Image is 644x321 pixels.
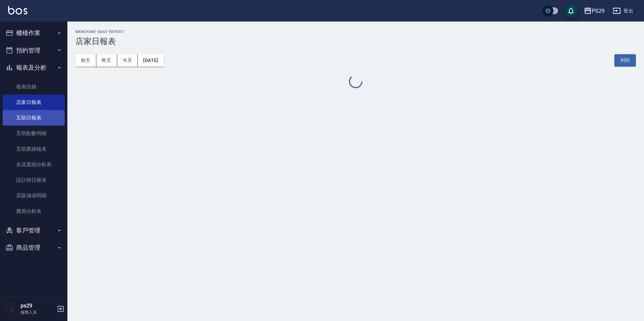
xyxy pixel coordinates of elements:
[614,54,636,67] button: 列印
[75,30,636,34] h2: Merchant Daily Report
[564,4,578,17] button: save
[8,6,27,14] img: Logo
[3,204,65,219] a: 費用分析表
[3,126,65,141] a: 互助點數明細
[3,110,65,126] a: 互助日報表
[3,24,65,42] button: 櫃檯作業
[21,309,55,315] p: 服務人員
[96,54,117,67] button: 昨天
[3,79,65,95] a: 報表目錄
[3,95,65,110] a: 店家日報表
[3,222,65,239] button: 客戶管理
[3,157,65,172] a: 全店業績分析表
[581,4,607,18] button: PS29
[3,188,65,203] a: 店販抽成明細
[592,7,605,15] div: PS29
[21,302,55,309] h5: ps29
[75,37,636,46] h3: 店家日報表
[3,239,65,256] button: 商品管理
[117,54,138,67] button: 今天
[3,172,65,188] a: 設計師日報表
[138,54,163,67] button: [DATE]
[610,5,636,17] button: 登出
[3,42,65,59] button: 預約管理
[3,141,65,157] a: 互助業績報表
[5,302,19,316] img: Person
[75,54,96,67] button: 前天
[3,59,65,76] button: 報表及分析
